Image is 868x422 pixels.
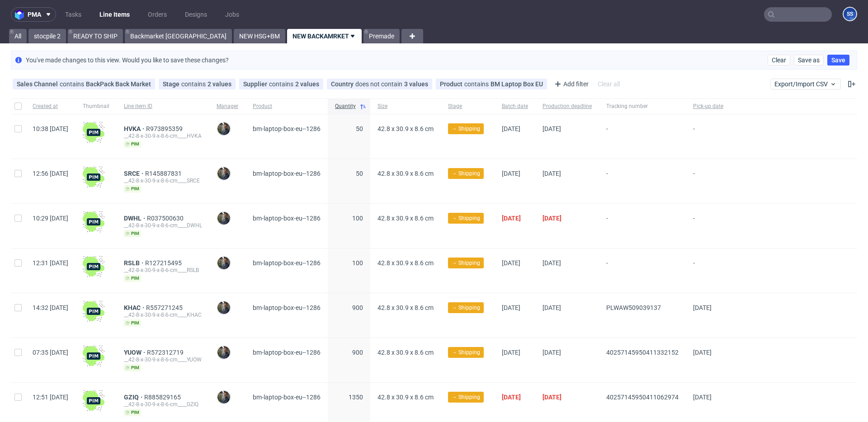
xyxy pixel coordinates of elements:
[26,56,229,65] p: You've made changes to this view. Would you like to save these changes?
[124,311,202,319] div: __42-8-x-30-9-x-8-6-cm____KHAC
[253,304,321,311] span: bm-laptop-box-eu--1286
[464,80,491,88] span: contains
[377,349,434,356] span: 42.8 x 30.9 x 8.6 cm
[124,185,141,192] span: pim
[352,349,363,356] span: 900
[253,215,321,222] span: bm-laptop-box-eu--1286
[33,125,68,132] span: 10:38 [DATE]
[124,401,202,408] div: __42-8-x-30-9-x-8-6-cm____GZIQ
[220,7,245,22] a: Jobs
[124,230,141,237] span: pim
[147,349,185,356] span: R572312719
[28,29,66,43] a: stocpile 2
[606,215,679,237] span: -
[768,55,790,66] button: Clear
[146,125,184,132] span: R973895359
[798,57,820,63] span: Save as
[693,394,712,401] span: [DATE]
[124,103,202,110] span: Line item ID
[124,356,202,363] div: __42-8-x-30-9-x-8-6-cm____YUOW
[124,304,146,311] a: KHAC
[502,103,528,110] span: Batch date
[542,259,561,267] span: [DATE]
[502,170,520,177] span: [DATE]
[542,394,561,401] span: [DATE]
[452,125,480,133] span: → Shipping
[335,103,356,110] span: Quantity
[60,7,87,22] a: Tasks
[11,7,56,22] button: pma
[9,29,27,43] a: All
[217,212,230,225] img: Maciej Sobola
[452,259,480,267] span: → Shipping
[125,29,232,43] a: Backmarket [GEOGRAPHIC_DATA]
[217,167,230,180] img: Maciej Sobola
[124,132,202,140] div: __42-8-x-30-9-x-8-6-cm____HVKA
[377,304,434,311] span: 42.8 x 30.9 x 8.6 cm
[208,80,231,88] div: 2 values
[596,78,622,90] div: Clear all
[606,304,661,311] span: PLWAW509039137
[253,103,321,110] span: Product
[124,349,147,356] a: YUOW
[181,80,208,88] span: contains
[146,304,184,311] span: R557271245
[363,29,400,43] a: Premade
[352,259,363,267] span: 100
[83,300,104,322] img: wHgJFi1I6lmhQAAAABJRU5ErkJggg==
[356,125,363,132] span: 50
[377,259,434,267] span: 42.8 x 30.9 x 8.6 cm
[452,304,480,312] span: → Shipping
[124,259,145,267] a: RSLB
[502,259,520,267] span: [DATE]
[440,80,464,88] span: Product
[606,125,679,148] span: -
[452,393,480,401] span: → Shipping
[693,349,712,356] span: [DATE]
[772,57,786,63] span: Clear
[83,166,104,188] img: wHgJFi1I6lmhQAAAABJRU5ErkJggg==
[542,103,592,110] span: Production deadline
[124,125,146,132] a: HVKA
[163,80,181,88] span: Stage
[693,103,723,110] span: Pick-up date
[551,77,590,91] div: Add filter
[377,394,434,401] span: 42.8 x 30.9 x 8.6 cm
[217,103,238,110] span: Manager
[145,259,184,267] span: R127215495
[452,214,480,222] span: → Shipping
[693,170,723,192] span: -
[770,79,841,89] button: Export/Import CSV
[827,55,849,66] button: Save
[33,103,68,110] span: Created at
[147,215,185,222] span: R037500630
[145,170,184,177] a: R145887831
[606,394,679,401] span: 40257145950411062974
[452,348,480,356] span: → Shipping
[253,170,321,177] span: bm-laptop-box-eu--1286
[542,215,561,222] span: [DATE]
[86,80,151,88] div: BackPack Back Market
[124,394,144,401] a: GZIQ
[542,349,561,356] span: [DATE]
[124,170,145,177] span: SRCE
[377,125,434,132] span: 42.8 x 30.9 x 8.6 cm
[606,349,679,356] span: 40257145950411332152
[356,170,363,177] span: 50
[124,215,147,222] span: DWHL
[404,80,428,88] div: 3 values
[831,57,845,63] span: Save
[355,80,404,88] span: does not contain
[253,349,321,356] span: bm-laptop-box-eu--1286
[15,9,28,20] img: logo
[33,170,68,177] span: 12:56 [DATE]
[542,304,561,311] span: [DATE]
[502,349,520,356] span: [DATE]
[253,259,321,267] span: bm-laptop-box-eu--1286
[377,170,434,177] span: 42.8 x 30.9 x 8.6 cm
[331,80,355,88] span: Country
[693,215,723,237] span: -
